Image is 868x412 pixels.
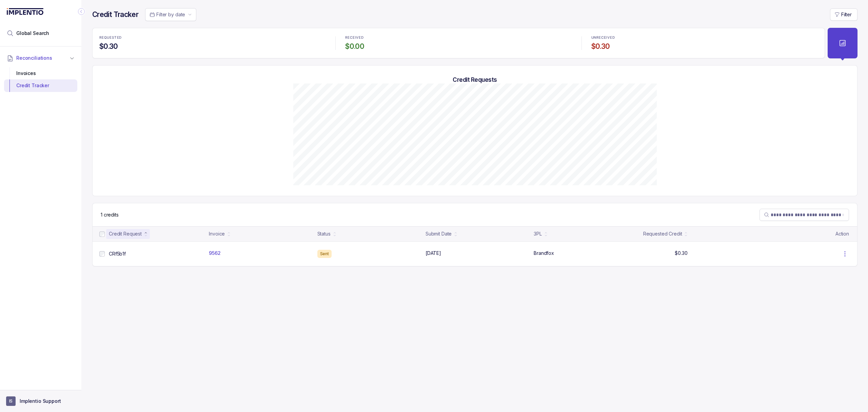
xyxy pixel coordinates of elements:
p: UNRECEIVED [591,36,615,40]
h4: $0.30 [591,42,818,51]
li: Statistic RECEIVED [341,31,576,55]
h4: Credit Tracker [92,10,138,19]
div: Status [317,230,331,237]
p: REQUESTED [99,36,122,40]
input: checkbox-checkbox-all [99,231,105,237]
h5: Credit Requests [103,76,846,83]
div: Submit Date [426,230,452,237]
p: $0.30 [675,250,687,257]
nav: Table Control [93,203,857,226]
p: Implentio Support [20,398,61,405]
span: Global Search [16,30,49,37]
div: Credit Tracker [9,79,72,92]
input: checkbox-checkbox-all [99,251,105,257]
div: Invoice [209,230,225,237]
div: Credit Request [109,230,142,237]
p: Action [835,230,849,237]
search: Table Search Bar [759,209,849,221]
span: Reconciliations [16,55,52,61]
span: User initials [6,396,16,406]
div: Sent [317,250,332,258]
button: Filter [830,8,857,21]
div: Reconciliations [4,66,77,93]
div: Requested Credit [643,230,682,237]
p: CRf5b1f [109,250,126,257]
h4: $0.00 [345,42,572,51]
div: Remaining page entries [101,211,119,218]
li: Statistic UNRECEIVED [587,31,822,55]
button: Reconciliations [4,51,77,65]
li: Statistic REQUESTED [95,31,330,55]
p: 1 credits [101,211,119,218]
button: User initialsImplentio Support [6,396,75,406]
p: RECEIVED [345,36,363,40]
p: Filter [841,11,852,18]
button: Date Range Picker [145,8,196,21]
h4: $0.30 [99,42,326,51]
p: Brandfox [534,250,554,257]
ul: Statistic Highlights [92,28,825,58]
div: 3PL [534,230,542,237]
p: [DATE] [426,250,441,257]
p: 9562 [209,250,220,257]
div: Invoices [9,67,72,79]
span: Filter by date [156,12,185,17]
div: Collapse Icon [77,7,85,16]
search: Date Range Picker [150,11,185,18]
